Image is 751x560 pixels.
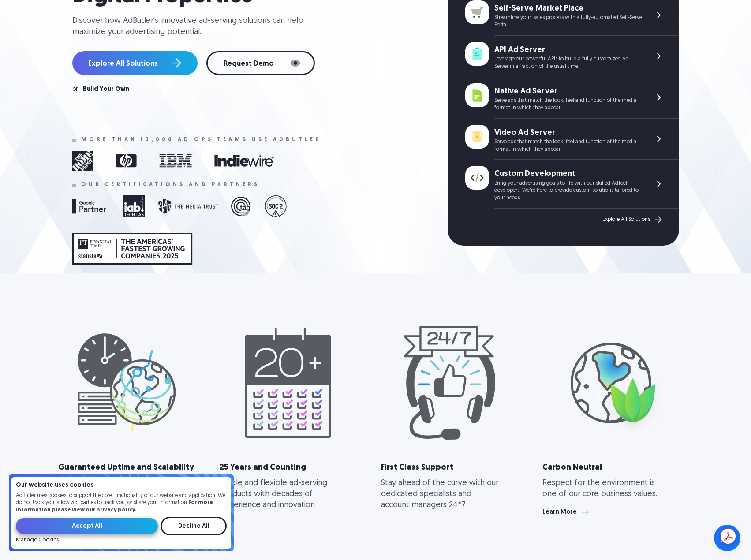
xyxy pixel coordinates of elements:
[602,217,650,223] div: Explore All Solutions
[494,168,642,179] div: Custom Development
[16,518,158,534] input: Accept All
[381,478,502,511] p: Stay ahead of the curve with our dedicated specialists and account managers 24*7
[494,86,642,97] div: Native Ad Server
[494,56,642,71] div: Leverage our powerful APIs to build a fully customized Ad Server in a fraction of the usual time
[220,478,340,511] p: Stable and flexible ad-serving products with decades of experience and innovation
[72,86,78,93] div: or
[494,127,642,138] div: Video Ad Server
[220,463,370,473] h4: 25 Years and Counting
[542,463,693,473] h4: Carbon Neutral
[16,537,59,543] a: Manage Cookies
[494,138,642,153] div: Serve ads that match the look, feel and function of the media format in which they appear.
[58,463,209,473] h4: Guaranteed Uptime and Scalability
[465,119,679,160] a: Video Ad Server Serve ads that match the look, feel and function of the media format in which the...
[465,36,679,77] a: API Ad Server Leverage our powerful APIs to build a fully customized Ad Server in a fraction of t...
[81,182,260,188] div: Our certifications and partners
[494,3,642,14] div: Self-Serve Market Place
[72,51,198,75] a: Explore All Solutions
[206,51,315,75] a: Request Demo
[16,482,227,489] h4: Our website uses cookies
[494,14,642,29] div: Streamline your sales process with a fully-automated Self-Serve Portal
[714,525,740,551] a: Open chat
[542,478,663,500] p: Respect for the environment is one of our core business values.
[494,97,642,112] div: Serve ads that match the look, feel and function of the media format in which they appear.
[602,214,664,225] a: Explore All Solutions
[381,463,532,473] h4: First Class Support
[542,509,591,515] a: Learn More
[81,137,321,143] div: More than 10,000 ad ops teams use adbutler
[16,492,227,514] p: AdButler uses cookies to support the core functionality of our website and application. We do not...
[465,160,679,209] a: Custom Development Bring your advertising goals to life with our skilled AdTech developers. We're...
[494,45,642,56] div: API Ad Server
[72,15,310,37] div: Discover how AdButler's innovative ad-serving solutions can help maximize your advertising potent...
[494,180,642,202] div: Bring your advertising goals to life with our skilled AdTech developers. We're here to provide cu...
[83,86,129,93] a: Build Your Own
[465,77,679,119] a: Native Ad Server Serve ads that match the look, feel and function of the media format in which th...
[161,517,227,535] input: Decline All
